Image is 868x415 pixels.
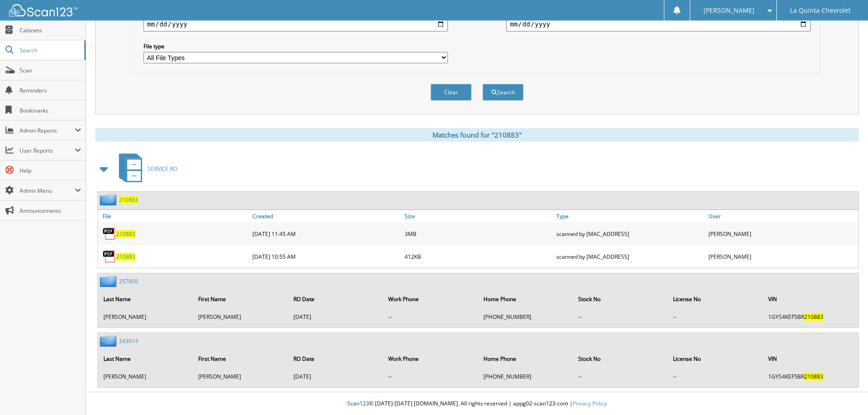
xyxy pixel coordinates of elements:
td: -- [574,369,668,384]
span: Bookmarks [20,107,81,114]
th: Stock No [574,290,668,308]
span: Help [20,167,81,174]
iframe: Chat Widget [822,371,868,415]
span: La Quinta Chevrolet [790,8,851,13]
td: -- [384,369,478,384]
td: [PHONE_NUMBER] [479,369,573,384]
span: Reminders [20,87,81,94]
td: [PHONE_NUMBER] [479,309,573,324]
img: folder2.png [100,276,119,287]
span: Search [20,46,80,54]
span: [PERSON_NAME] [704,8,755,13]
td: [DATE] [289,369,383,384]
div: [DATE] 10:55 AM [250,247,402,266]
th: Last Name [99,349,193,368]
a: Size [402,210,555,222]
td: [PERSON_NAME] [194,309,288,324]
th: Work Phone [384,290,478,308]
div: Matches found for "210883" [95,128,859,142]
img: PDF.png [103,227,116,241]
button: Clear [431,84,472,101]
th: VIN [764,290,858,308]
th: RO Date [289,290,383,308]
th: Work Phone [384,349,478,368]
span: Admin Menu [20,187,75,195]
img: scan123-logo-white.svg [9,4,77,16]
td: 1GYS4KEF5BR [764,369,858,384]
th: Home Phone [479,349,573,368]
td: -- [668,309,762,324]
th: VIN [764,349,858,368]
span: Announcements [20,207,81,215]
span: 210883 [804,373,823,380]
td: -- [668,369,762,384]
input: start [144,17,448,31]
td: [PERSON_NAME] [194,369,288,384]
div: 412KB [402,247,555,266]
td: 1GYS4KEF5BR [764,309,858,324]
td: [PERSON_NAME] [99,309,193,324]
div: [DATE] 11:45 AM [250,225,402,243]
img: folder2.png [100,335,119,347]
a: Created [250,210,402,222]
th: First Name [194,349,288,368]
th: License No [668,290,762,308]
th: First Name [194,290,288,308]
th: RO Date [289,349,383,368]
a: 210883 [119,196,138,204]
input: end [506,17,811,31]
img: PDF.png [103,250,116,263]
a: File [98,210,250,222]
a: User [706,210,858,222]
span: 210883 [804,313,823,321]
span: Scan [20,67,81,74]
a: Privacy Policy [573,400,607,407]
button: Search [483,84,524,101]
a: 243914 [119,337,138,345]
label: File type [144,42,448,50]
span: SERVICE RO [148,165,177,173]
a: 257809 [119,277,138,285]
td: [DATE] [289,309,383,324]
th: Last Name [99,290,193,308]
th: License No [668,349,762,368]
div: scanned by [MAC_ADDRESS] [554,225,706,243]
span: Scan123 [347,400,369,407]
span: Admin Reports [20,127,75,134]
div: [PERSON_NAME] [706,247,858,266]
span: Cabinets [20,26,81,34]
div: scanned by [MAC_ADDRESS] [554,247,706,266]
th: Home Phone [479,290,573,308]
span: User Reports [20,147,75,154]
a: SERVICE RO [113,151,177,187]
div: © [DATE]-[DATE] [DOMAIN_NAME]. All rights reserved | appg02-scan123-com | [86,393,868,415]
img: folder2.png [100,194,119,205]
div: 3MB [402,225,555,243]
div: [PERSON_NAME] [706,225,858,243]
td: -- [574,309,668,324]
a: 210883 [116,253,135,261]
a: 210883 [116,230,135,238]
a: Type [554,210,706,222]
td: [PERSON_NAME] [99,369,193,384]
td: -- [384,309,478,324]
th: Stock No [574,349,668,368]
